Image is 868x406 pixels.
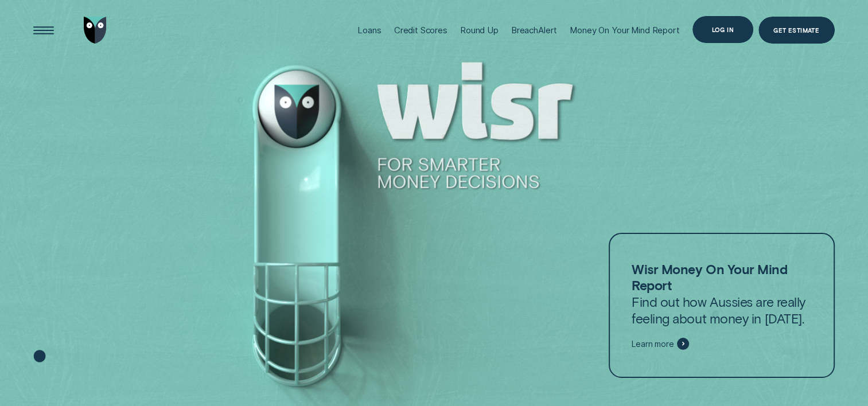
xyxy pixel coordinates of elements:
strong: Wisr Money On Your Mind Report [632,261,787,294]
div: Credit Scores [394,25,447,36]
img: Wisr [84,17,107,44]
button: Open Menu [30,17,57,44]
div: Log in [711,27,734,32]
div: Money On Your Mind Report [570,25,679,36]
p: Find out how Aussies are really feeling about money in [DATE]. [632,261,812,327]
div: BreachAlert [511,25,557,36]
a: Wisr Money On Your Mind ReportFind out how Aussies are really feeling about money in [DATE].Learn... [609,233,834,378]
span: Learn more [632,339,674,349]
div: Loans [357,25,381,36]
button: Log in [692,16,753,44]
div: Round Up [460,25,499,36]
a: Get Estimate [758,17,835,44]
